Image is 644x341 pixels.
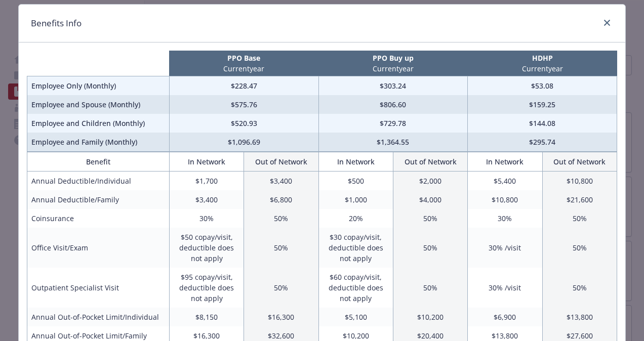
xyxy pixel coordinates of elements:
td: $729.78 [318,114,468,133]
p: PPO Buy up [320,53,466,63]
td: $60 copay/visit, deductible does not apply [318,268,393,308]
p: Current year [470,63,615,74]
td: $228.47 [169,76,318,96]
td: Employee and Family (Monthly) [27,133,170,152]
td: Office Visit/Exam [27,228,170,268]
td: $50 copay/visit, deductible does not apply [169,228,244,268]
td: $806.60 [318,95,468,114]
td: $10,800 [468,190,542,209]
td: $4,000 [393,190,467,209]
td: 50% [542,209,617,228]
td: $159.25 [468,95,617,114]
td: 30% [468,209,542,228]
td: 50% [542,228,617,268]
td: $520.93 [169,114,318,133]
td: Employee and Children (Monthly) [27,114,170,133]
td: $2,000 [393,172,467,191]
td: Annual Deductible/Individual [27,172,170,191]
td: Annual Deductible/Family [27,190,170,209]
td: Annual Out-of-Pocket Limit/Individual [27,308,170,326]
th: Benefit [27,152,170,172]
td: 30% [169,209,244,228]
td: $575.76 [169,95,318,114]
td: Outpatient Specialist Visit [27,268,170,308]
td: $5,100 [318,308,393,326]
td: 50% [393,268,467,308]
a: close [601,17,613,29]
td: $6,900 [468,308,542,326]
td: 30% /visit [468,228,542,268]
td: $30 copay/visit, deductible does not apply [318,228,393,268]
td: $53.08 [468,76,617,96]
h1: Benefits Info [31,17,82,30]
td: $95 copay/visit, deductible does not apply [169,268,244,308]
td: $295.74 [468,133,617,152]
td: $3,400 [244,172,318,191]
td: 50% [244,228,318,268]
th: In Network [468,152,542,172]
td: 30% /visit [468,268,542,308]
td: 20% [318,209,393,228]
th: Out of Network [244,152,318,172]
td: $500 [318,172,393,191]
td: $1,096.69 [169,133,318,152]
td: $10,800 [542,172,617,191]
td: $3,400 [169,190,244,209]
td: $6,800 [244,190,318,209]
td: $13,800 [542,308,617,326]
td: Employee and Spouse (Monthly) [27,95,170,114]
td: $8,150 [169,308,244,326]
td: $1,364.55 [318,133,468,152]
td: $21,600 [542,190,617,209]
td: $16,300 [244,308,318,326]
th: Out of Network [393,152,467,172]
td: 50% [542,268,617,308]
td: $1,700 [169,172,244,191]
td: $10,200 [393,308,467,326]
th: Out of Network [542,152,617,172]
td: Coinsurance [27,209,170,228]
th: intentionally left blank [27,51,170,76]
p: Current year [171,63,316,74]
th: In Network [318,152,393,172]
td: Employee Only (Monthly) [27,76,170,96]
th: In Network [169,152,244,172]
td: $1,000 [318,190,393,209]
td: $5,400 [468,172,542,191]
td: $303.24 [318,76,468,96]
td: 50% [393,209,467,228]
td: 50% [244,268,318,308]
p: Current year [320,63,466,74]
td: 50% [393,228,467,268]
p: HDHP [470,53,615,63]
p: PPO Base [171,53,316,63]
td: $144.08 [468,114,617,133]
td: 50% [244,209,318,228]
